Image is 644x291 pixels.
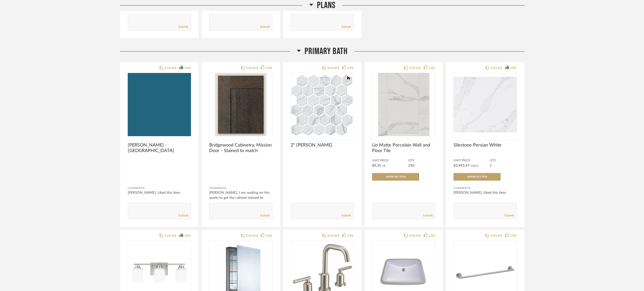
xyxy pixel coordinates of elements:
[372,73,435,136] div: 0
[266,233,272,238] div: LIKE
[454,142,517,148] span: Silestone Persian White
[490,159,517,163] span: QTY
[209,190,272,205] div: [PERSON_NAME]: I am waiting on the quote to get the cabinet stained to mat...
[260,25,270,29] a: Submit
[209,73,272,136] img: undefined
[510,65,517,70] div: LIKE
[490,164,492,167] span: 1
[165,233,177,238] div: DISLIKE
[372,164,381,167] span: $9.35
[179,213,188,218] a: Submit
[423,213,433,218] a: Submit
[260,213,270,218] a: Submit
[291,73,354,136] img: undefined
[408,164,414,167] span: 250
[179,25,188,29] a: Submit
[429,233,435,238] div: LIKE
[454,73,517,136] div: 0
[128,142,191,154] span: [PERSON_NAME] - [GEOGRAPHIC_DATA]
[408,159,435,163] span: QTY
[246,233,258,238] div: DISLIKE
[128,73,191,136] img: undefined
[490,65,502,70] div: DISLIKE
[305,46,348,57] span: Primary Bath
[246,65,258,70] div: DISLIKE
[165,65,177,70] div: DISLIKE
[128,190,191,195] div: [PERSON_NAME]: Liked this item.
[490,233,502,238] div: DISLIKE
[372,173,419,181] button: Approve Item
[266,65,272,70] div: LIKE
[328,233,339,238] div: DISLIKE
[372,142,435,154] span: Lio Matte Porcelain Wall and Floor Tile
[467,176,487,178] span: Approve Item
[429,65,435,70] div: LIKE
[469,165,478,167] span: / Each
[454,186,517,191] div: Comments:
[510,233,517,238] div: LIKE
[454,173,501,181] button: Approve Item
[454,190,517,195] div: [PERSON_NAME]: Liked this item.
[128,73,191,136] div: 0
[372,73,435,136] img: undefined
[386,176,405,178] span: Approve Item
[454,164,469,167] span: $3,993.47
[347,233,354,238] div: LIKE
[184,65,191,70] div: LIKE
[209,186,272,191] div: Comments:
[291,142,354,148] span: 2" [PERSON_NAME]
[409,65,421,70] div: DISLIKE
[347,65,354,70] div: LIKE
[128,186,191,191] div: Comments:
[341,213,351,218] a: Submit
[409,233,421,238] div: DISLIKE
[209,142,272,154] span: Bridgewood Cabinetry, Mission Door - Stained to match
[328,65,339,70] div: DISLIKE
[504,213,514,218] a: Submit
[454,73,517,136] img: undefined
[209,73,272,136] div: 0
[454,159,490,163] span: Unit Price
[291,73,354,136] div: 0
[381,165,386,167] span: / SF
[341,25,351,29] a: Submit
[372,159,408,163] span: Unit Price
[184,233,191,238] div: LIKE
